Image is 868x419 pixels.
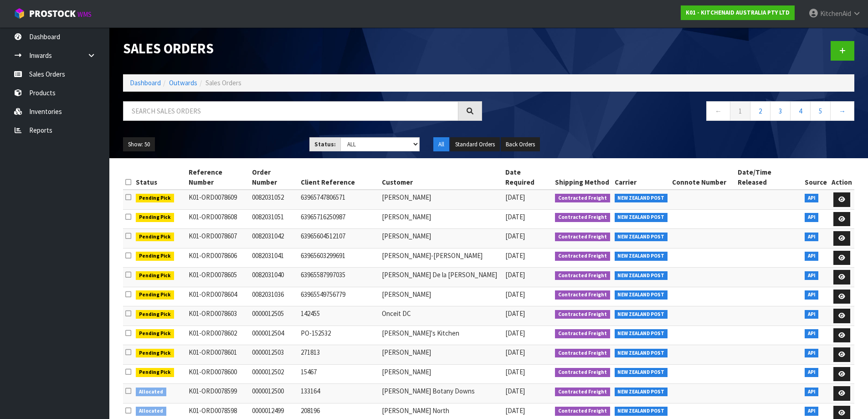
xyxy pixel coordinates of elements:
td: 63965587997035 [298,268,380,287]
span: Contracted Freight [555,252,610,261]
td: 63965603299691 [298,248,380,268]
small: WMS [77,10,92,19]
td: K01-ORD0078602 [186,326,250,345]
td: K01-ORD0078600 [186,364,250,384]
th: Source [802,165,829,190]
th: Date Required [503,165,553,190]
th: Action [829,165,854,190]
span: API [805,368,819,377]
span: Contracted Freight [555,388,610,397]
span: API [805,213,819,222]
a: → [830,101,854,121]
th: Carrier [612,165,670,190]
span: Pending Pick [136,271,174,280]
strong: Status: [314,140,336,148]
span: API [805,252,819,261]
span: NEW ZEALAND POST [615,271,668,280]
td: 0082031052 [250,190,298,209]
span: NEW ZEALAND POST [615,233,668,242]
span: NEW ZEALAND POST [615,349,668,358]
td: K01-ORD0078607 [186,229,250,248]
th: Order Number [250,165,298,190]
span: NEW ZEALAND POST [615,329,668,338]
a: 2 [750,101,770,121]
td: K01-ORD0078604 [186,287,250,306]
span: [DATE] [505,329,525,337]
td: K01-ORD0078599 [186,384,250,403]
a: 3 [770,101,791,121]
h1: Sales Orders [123,41,482,56]
span: NEW ZEALAND POST [615,194,668,203]
span: Contracted Freight [555,213,610,222]
img: cube-alt.png [14,8,25,19]
span: Contracted Freight [555,349,610,358]
span: API [805,407,819,416]
span: Pending Pick [136,329,174,338]
button: Back Orders [501,137,540,152]
td: [PERSON_NAME] [380,190,503,209]
td: 0082031036 [250,287,298,306]
span: API [805,194,819,203]
td: 63965716250987 [298,209,380,229]
th: Shipping Method [553,165,612,190]
span: [DATE] [505,212,525,221]
span: Pending Pick [136,252,174,261]
span: Sales Orders [205,78,241,87]
td: 142455 [298,306,380,326]
td: 271813 [298,345,380,365]
input: Search sales orders [123,101,458,121]
span: NEW ZEALAND POST [615,388,668,397]
td: 15467 [298,364,380,384]
th: Connote Number [670,165,735,190]
td: 63965549756779 [298,287,380,306]
td: [PERSON_NAME] [380,287,503,306]
span: Contracted Freight [555,290,610,300]
button: All [433,137,449,152]
span: [DATE] [505,290,525,299]
span: Contracted Freight [555,233,610,242]
span: [DATE] [505,251,525,260]
span: KitchenAid [820,9,851,18]
span: [DATE] [505,406,525,415]
td: K01-ORD0078601 [186,345,250,365]
span: Pending Pick [136,368,174,377]
td: 0082031051 [250,209,298,229]
span: [DATE] [505,232,525,240]
th: Reference Number [186,165,250,190]
span: [DATE] [505,193,525,202]
span: NEW ZEALAND POST [615,407,668,416]
span: Contracted Freight [555,310,610,319]
span: [DATE] [505,367,525,376]
td: 133164 [298,384,380,403]
a: Dashboard [130,78,161,87]
td: 0082031040 [250,268,298,287]
span: Contracted Freight [555,329,610,338]
span: NEW ZEALAND POST [615,252,668,261]
button: Show: 50 [123,137,155,152]
span: API [805,349,819,358]
span: NEW ZEALAND POST [615,310,668,319]
th: Status [134,165,186,190]
td: 0000012505 [250,306,298,326]
span: NEW ZEALAND POST [615,213,668,222]
td: K01-ORD0078606 [186,248,250,268]
span: Pending Pick [136,290,174,300]
th: Customer [380,165,503,190]
th: Date/Time Released [735,165,802,190]
td: 63965604512107 [298,229,380,248]
span: API [805,329,819,338]
td: 0000012503 [250,345,298,365]
span: API [805,310,819,319]
span: Allocated [136,388,166,397]
span: Pending Pick [136,349,174,358]
span: NEW ZEALAND POST [615,290,668,300]
td: [PERSON_NAME] [380,229,503,248]
span: API [805,290,819,300]
span: API [805,388,819,397]
td: [PERSON_NAME] [380,345,503,365]
span: NEW ZEALAND POST [615,368,668,377]
span: Contracted Freight [555,194,610,203]
td: 0000012504 [250,326,298,345]
span: [DATE] [505,387,525,395]
td: [PERSON_NAME] Botany Downs [380,384,503,403]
